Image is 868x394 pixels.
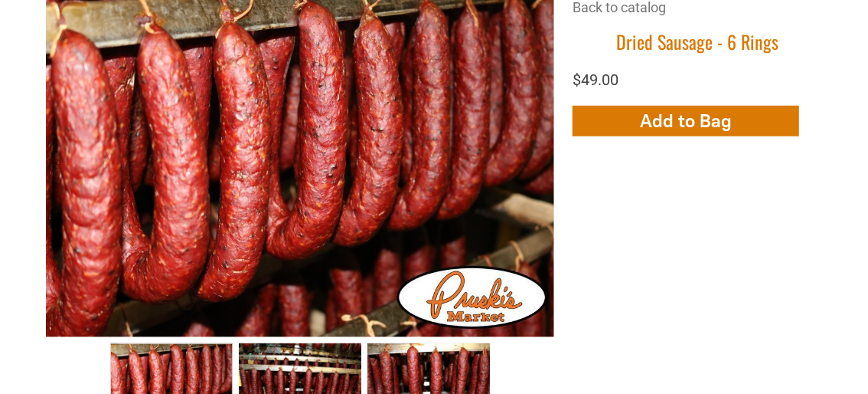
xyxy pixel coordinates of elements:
[573,106,799,136] button: Add to Bag
[573,30,822,54] h1: Dried Sausage - 6 Rings
[573,71,618,89] span: $49.00
[640,110,732,132] span: Add to Bag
